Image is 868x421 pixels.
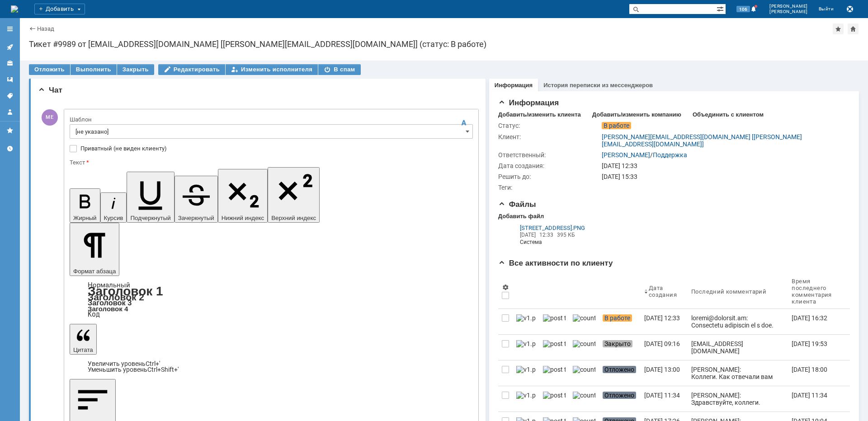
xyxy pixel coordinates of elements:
a: Increase [88,360,160,367]
div: [DATE] 18:00 [792,366,827,373]
span: Верхний индекс [271,215,316,221]
span: Отложено [603,392,636,399]
a: post ticket.png [539,335,569,360]
span: [DATE] [520,232,536,238]
a: Decrease [88,366,179,373]
span: Жирный [73,215,97,221]
div: ООО "Региональные беспроводные сети" [79,271,327,277]
a: Поддержка [653,151,687,159]
button: Формат абзаца [70,223,119,276]
button: Зачеркнутый [175,176,218,223]
span: ru [41,137,46,144]
a: [DATE] 11:34 [788,386,843,412]
th: Время последнего комментария клиента [788,274,843,309]
span: Ctrl+Shift+' [147,366,179,373]
a: [DATE] 18:00 [788,360,843,386]
span: Настройки [502,284,509,291]
span: Цитата [73,346,93,353]
img: post ticket.png [543,366,566,373]
a: [DATE] 12:33 [641,309,688,334]
img: logo [11,5,18,13]
div: / [602,151,687,159]
img: post ticket.png [543,392,566,399]
span: bogdanova [18,130,44,137]
span: 106 [736,6,750,12]
a: [EMAIL_ADDRESS][DOMAIN_NAME] [[PERSON_NAME][EMAIL_ADDRESS][DOMAIN_NAME]]: Коллеги, восстановление... [688,335,788,360]
span: mail [6,116,17,122]
span: Файлы [498,200,536,209]
div: Сделать домашней страницей [848,23,859,34]
span: Отложено [603,366,636,373]
img: v1.png [516,366,536,373]
span: Подчеркнутый [130,215,170,221]
span: Нижний индекс [222,215,264,221]
a: Отложено [599,386,641,412]
a: Перейти на домашнюю страницу [11,5,18,13]
img: post ticket.png [543,314,566,322]
a: [PERSON_NAME][EMAIL_ADDRESS][DOMAIN_NAME] [[PERSON_NAME][EMAIL_ADDRESS][DOMAIN_NAME]] [602,133,802,148]
font: . [75,116,76,122]
a: Мой профиль [3,105,17,119]
a: v1.png [513,335,539,360]
div: Формат абзаца [70,282,473,318]
span: Информация [498,98,559,107]
div: [DATE] 09:16 [644,340,680,347]
span: macomnet [14,123,40,130]
span: 395 КБ [557,232,575,238]
a: [PERSON_NAME]: Коллеги. Как отвечали вам [DATE] 09:02 Фиксируем недоступность приемного оборудова... [688,360,788,386]
a: Заголовок 3 [88,299,132,307]
th: Дата создания [641,274,688,309]
label: Приватный (не виден клиенту) [80,145,471,152]
span: mail [6,130,17,137]
span: [DATE] 15:33 [602,173,637,180]
a: Измайловская 49.PNG [520,225,599,231]
a: post ticket.png [539,386,569,412]
div: [DATE] 12:33 [644,314,680,322]
span: 12:33 [539,232,553,238]
div: Добавить файл [498,213,544,220]
div: Время последнего комментария клиента [792,278,832,305]
div: Здравствуйте, коллеги. Проверили, канал работает штатно,потерь и прерываний не фиксируем. Просьба... [79,178,327,207]
button: Сохранить лог [844,4,855,14]
a: [DATE] 09:16 [641,335,688,360]
a: v1.png [513,309,539,334]
div: Тикет #9989 от [EMAIL_ADDRESS][DOMAIN_NAME] [[PERSON_NAME][EMAIL_ADDRESS][DOMAIN_NAME]] (статус: ... [29,40,859,49]
div: [DATE] 19:53 [792,340,827,347]
span: Формат абзаца [73,268,116,275]
span: . [13,137,14,144]
a: v1.png [513,360,539,386]
a: История переписки из мессенджеров [543,82,653,89]
img: post ticket.png [543,340,566,347]
a: v1.png [513,386,539,412]
span: bogdanova [18,116,44,122]
a: Нормальный [88,281,130,289]
div: [DATE] 11:34 [792,392,827,399]
a: [DATE] 16:32 [788,309,843,334]
div: Добавить в избранное [833,23,844,34]
span: @ [45,116,50,122]
span: Все активности по клиенту [498,259,613,267]
button: Нижний индекс [218,169,268,223]
span: . [13,123,14,130]
div: Дата создания: [498,162,600,169]
span: .PNG [572,225,585,231]
div: Решить до: [498,173,600,180]
a: [DATE] 13:00 [641,360,688,386]
a: Шаблоны комментариев [3,72,17,87]
span: macomnet [14,137,40,144]
div: Ответственный: [498,151,600,159]
span: [DOMAIN_NAME] [79,283,129,290]
a: Активности [3,40,17,54]
button: Жирный [70,188,100,223]
div: Фиксируем крайне низкий уровень сигнала приемной антенны. [79,190,327,196]
a: [PERSON_NAME]: Здравствуйте, коллеги. Фиксируем недоступность приемного оборудования, со стороны ... [688,386,788,412]
div: [DATE] 12:33 [602,162,844,169]
span: В работе [602,122,631,129]
a: counter.png [569,309,599,334]
span: - [4,116,5,122]
a: loremi@dolorsit.am: Consectetu adipiscin el s doe. Tempo. Inc utlab "Etd magn al enimadm venia qu... [688,309,788,334]
span: - [4,130,5,137]
span: Отдел эксплуатации сети [79,264,153,271]
div: Последний комментарий [691,288,766,295]
a: counter.png [569,335,599,360]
